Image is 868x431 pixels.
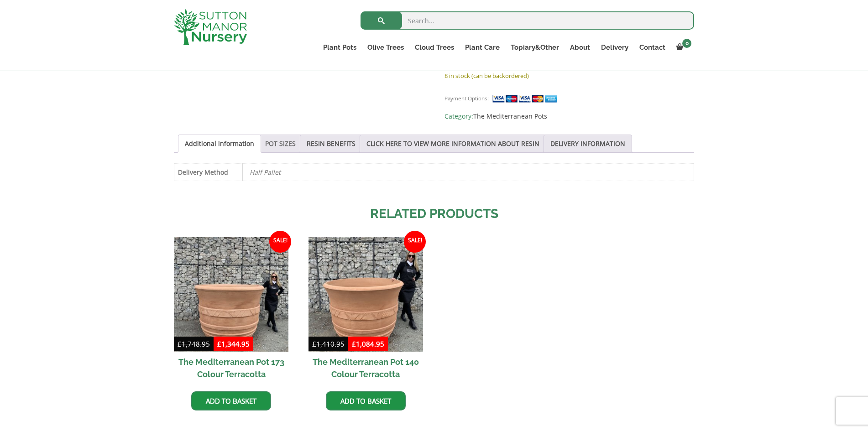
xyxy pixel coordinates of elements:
[309,237,423,352] img: The Mediterranean Pot 140 Colour Terracotta
[409,41,460,54] a: Cloud Trees
[361,11,694,30] input: Search...
[682,39,691,48] span: 0
[174,352,288,384] h2: The Mediterranean Pot 173 Colour Terracotta
[352,339,384,348] bdi: 1,084.95
[366,135,539,152] a: CLICK HERE TO VIEW MORE INFORMATION ABOUT RESIN
[174,163,243,181] th: Delivery Method
[473,112,547,120] a: The Mediterranean Pots
[307,135,356,152] a: RESIN BENEFITS
[185,135,254,152] a: Additional information
[404,231,426,253] span: Sale!
[312,339,345,348] bdi: 1,410.95
[178,339,182,348] span: £
[174,9,247,45] img: logo
[352,339,356,348] span: £
[309,352,423,384] h2: The Mediterranean Pot 140 Colour Terracotta
[444,70,694,81] p: 8 in stock (can be backordered)
[265,135,296,152] a: POT SIZES
[505,41,565,54] a: Topiary&Other
[217,339,221,348] span: £
[174,163,694,181] table: Product Details
[444,95,489,102] small: Payment Options:
[444,111,694,122] span: Category:
[217,339,250,348] bdi: 1,344.95
[174,237,288,352] img: The Mediterranean Pot 173 Colour Terracotta
[550,135,625,152] a: DELIVERY INFORMATION
[178,339,210,348] bdi: 1,748.95
[362,41,409,54] a: Olive Trees
[634,41,671,54] a: Contact
[326,391,406,410] a: Add to basket: “The Mediterranean Pot 140 Colour Terracotta”
[492,94,560,104] img: payment supported
[174,237,288,384] a: Sale! The Mediterranean Pot 173 Colour Terracotta
[309,237,423,384] a: Sale! The Mediterranean Pot 140 Colour Terracotta
[565,41,596,54] a: About
[269,231,291,253] span: Sale!
[174,204,694,223] h2: Related products
[250,164,687,181] p: Half Pallet
[671,41,694,54] a: 0
[596,41,634,54] a: Delivery
[191,391,271,410] a: Add to basket: “The Mediterranean Pot 173 Colour Terracotta”
[312,339,316,348] span: £
[318,41,362,54] a: Plant Pots
[460,41,505,54] a: Plant Care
